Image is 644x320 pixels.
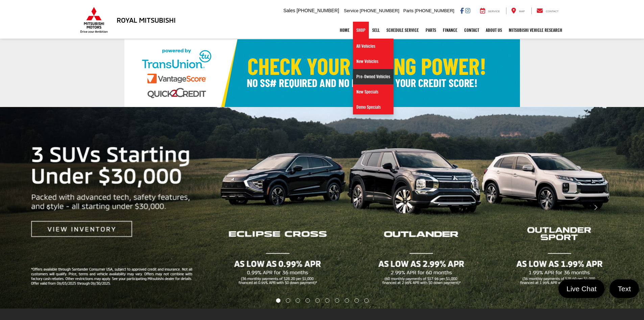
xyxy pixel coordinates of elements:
a: Home [336,22,353,39]
li: Go to slide number 8. [344,298,349,303]
span: Service [344,8,358,13]
li: Go to slide number 10. [364,298,368,303]
span: Contact [546,10,558,13]
span: Sales [283,8,295,13]
a: Contact [461,22,482,39]
span: Map [519,10,525,13]
li: Go to slide number 1. [276,298,280,303]
span: [PHONE_NUMBER] [296,8,339,13]
a: Parts: Opens in a new tab [422,22,439,39]
img: Mitsubishi [79,7,109,33]
li: Go to slide number 7. [335,298,339,303]
span: Service [488,10,500,13]
a: Live Chat [558,279,605,298]
a: Contact [531,7,564,14]
a: Text [610,279,639,298]
a: Sell [369,22,383,39]
button: Click to view next picture. [547,121,644,295]
h3: Royal Mitsubishi [117,16,176,24]
li: Go to slide number 6. [325,298,329,303]
a: Shop [353,22,369,39]
a: Facebook: Click to visit our Facebook page [460,8,464,13]
a: Pre-Owned Vehicles [353,69,393,84]
li: Go to slide number 9. [354,298,359,303]
span: Parts [403,8,413,13]
span: [PHONE_NUMBER] [415,8,454,13]
span: Text [614,284,634,293]
li: Go to slide number 4. [306,298,310,303]
a: Instagram: Click to visit our Instagram page [465,8,470,13]
img: Check Your Buying Power [124,39,520,107]
a: Demo Specials [353,100,393,114]
a: Finance [439,22,461,39]
a: Schedule Service: Opens in a new tab [383,22,422,39]
a: New Vehicles [353,54,393,69]
a: All Vehicles [353,39,393,54]
li: Go to slide number 2. [286,298,290,303]
a: New Specials [353,84,393,100]
a: Mitsubishi Vehicle Research [505,22,566,39]
li: Go to slide number 5. [315,298,320,303]
a: Map [506,7,530,14]
li: Go to slide number 3. [296,298,300,303]
span: Live Chat [563,284,600,293]
a: About Us [482,22,505,39]
a: Service [475,7,505,14]
span: [PHONE_NUMBER] [360,8,399,13]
